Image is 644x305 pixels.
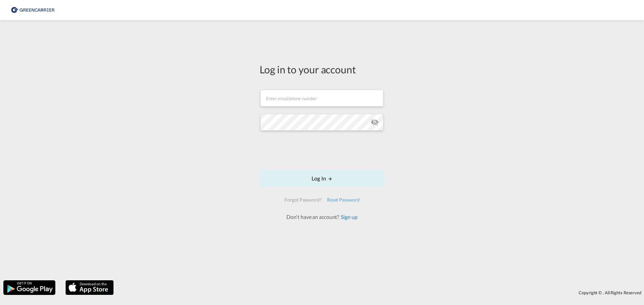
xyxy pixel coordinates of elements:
div: Reset Password [324,194,362,206]
img: apple.png [65,280,114,296]
div: Forgot Password? [282,194,324,206]
iframe: reCAPTCHA [271,137,373,163]
img: google.png [3,280,56,296]
button: LOGIN [260,170,384,187]
img: 8cf206808afe11efa76fcd1e3d746489.png [10,3,55,18]
a: Sign up [339,214,357,220]
md-icon: icon-eye-off [371,118,379,126]
div: Copyright © . All Rights Reserved [117,287,644,298]
div: Don't have an account? [279,213,365,221]
input: Enter email/phone number [260,90,383,106]
div: Log in to your account [260,62,384,76]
